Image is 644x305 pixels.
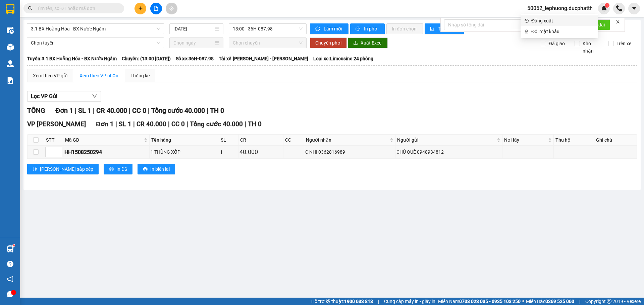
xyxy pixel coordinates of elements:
span: [PERSON_NAME] sắp xếp [40,165,93,173]
span: Xuất Excel [361,39,382,47]
img: warehouse-icon [7,60,14,67]
span: Mã GD [65,136,143,144]
img: warehouse-icon [7,27,14,34]
span: | [133,120,135,128]
span: 50052_lephuong.ducphatth [522,4,598,12]
strong: 0708 023 035 - 0935 103 250 [459,299,521,304]
span: bar-chart [430,26,436,32]
button: printerIn phơi [350,23,385,34]
span: sort-ascending [33,167,37,172]
span: | [245,120,246,128]
span: Chọn chuyến [233,38,303,48]
span: Người gửi [397,136,495,144]
span: Tổng cước 40.000 [190,120,243,128]
img: logo-vxr [6,4,14,14]
div: 1 THÙNG XỐP [151,148,218,156]
div: Thống kê [130,72,150,79]
b: Tuyến: 3.1 BX Hoằng Hóa - BX Nước Ngầm [27,56,117,61]
button: In đơn chọn [386,23,423,34]
span: In biên lai [150,165,170,173]
span: down [92,93,97,99]
td: HH1508250294 [63,146,150,159]
span: Đăng xuất [531,17,594,24]
span: caret-down [631,5,637,11]
div: Xem theo VP gửi [33,72,67,79]
span: message [7,291,13,297]
span: In DS [116,165,127,173]
span: TH 0 [210,106,224,115]
span: | [129,106,130,115]
span: search [28,6,33,11]
span: Tài xế: [PERSON_NAME] - [PERSON_NAME] [219,55,308,62]
span: Chuyến: (13:00 [DATE]) [122,55,171,62]
span: printer [143,167,148,172]
span: Miền Nam [438,298,521,305]
span: Người nhận [306,136,388,144]
span: VP [PERSON_NAME] [27,120,86,128]
div: Xem theo VP nhận [79,72,118,79]
button: downloadXuất Excel [348,37,388,48]
span: plus [138,6,143,11]
button: plus [135,3,146,14]
img: warehouse-icon [7,44,14,51]
div: C NHI 0362816989 [305,148,394,156]
span: Làm mới [324,25,343,32]
button: file-add [150,3,162,14]
span: In phơi [364,25,379,32]
th: Thu hộ [554,135,594,146]
button: printerIn DS [104,164,132,174]
img: phone-icon [616,5,622,11]
span: copyright [607,299,611,304]
input: Chọn ngày [173,39,213,47]
span: 3.1 BX Hoằng Hóa - BX Nước Ngầm [31,24,160,34]
span: Đơn 1 [96,120,114,128]
th: CC [283,135,305,146]
input: 15/08/2025 [173,25,213,32]
span: Lọc VP Gửi [31,92,57,100]
span: Số xe: 36H-087.98 [176,55,214,62]
span: | [168,120,170,128]
span: Hỗ trợ kỹ thuật: [311,298,373,305]
span: TỔNG [27,106,45,115]
span: file-add [154,6,158,11]
button: Lọc VP Gửi [27,91,101,102]
span: | [75,106,76,115]
span: 1 [606,3,608,8]
span: TH 0 [248,120,262,128]
div: CHÚ QUẾ 0948934812 [396,148,501,156]
button: Chuyển phơi [310,37,347,48]
span: Nơi lấy [504,136,547,144]
span: Loại xe: Limousine 24 phòng [313,55,373,62]
span: | [378,298,379,305]
span: ⚪️ [522,300,524,303]
button: sort-ascending[PERSON_NAME] sắp xếp [27,164,99,174]
span: Kho nhận [580,40,603,55]
img: warehouse-icon [7,245,14,252]
div: 1 [220,148,237,156]
span: download [353,41,358,46]
span: question-circle [7,261,13,267]
button: aim [166,3,177,14]
span: | [148,106,150,115]
span: SL 1 [119,120,131,128]
span: lock [525,29,529,33]
th: Ghi chú [594,135,637,146]
span: notification [7,276,13,282]
span: CC 0 [132,106,146,115]
th: CR [238,135,283,146]
img: solution-icon [7,77,14,84]
strong: 0369 525 060 [545,299,574,304]
sup: 1 [13,244,15,246]
span: 13:00 - 36H-087.98 [233,24,303,34]
span: | [579,298,580,305]
div: 40.000 [239,147,282,157]
th: Tên hàng [150,135,219,146]
span: Miền Bắc [526,298,574,305]
button: printerIn biên lai [138,164,175,174]
span: Cung cấp máy in - giấy in: [384,298,436,305]
span: | [207,106,208,115]
sup: 1 [605,3,609,8]
img: icon-new-feature [601,5,607,11]
span: login [525,19,529,23]
strong: 1900 633 818 [344,299,373,304]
